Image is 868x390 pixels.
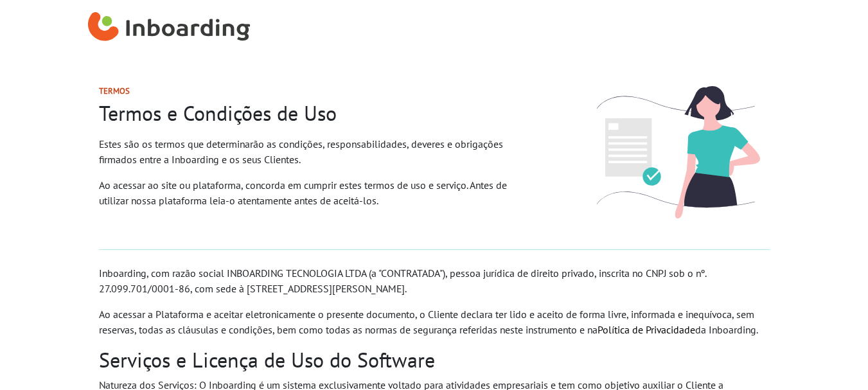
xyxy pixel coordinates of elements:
h2: Serviços e Licença de Uso do Software [99,348,770,372]
p: Inboarding, com razão social INBOARDING TECNOLOGIA LTDA (a "CONTRATADA"), pessoa jurídica de dire... [99,265,770,296]
a: Política de Privacidade [598,323,695,336]
a: Inboarding Home Page [88,5,251,50]
h1: Termos [99,86,526,96]
h2: Termos e Condições de Uso [99,101,526,125]
img: Time [566,55,791,249]
p: Ao acessar a Plataforma e aceitar eletronicamente o presente documento, o Cliente declara ter lid... [99,306,770,337]
img: Inboarding Home [88,8,251,47]
p: Ao acessar ao site ou plataforma, concorda em cumprir estes termos de uso e serviço. Antes de uti... [99,177,526,208]
p: Estes são os termos que determinarão as condições, responsabilidades, deveres e obrigações firmad... [99,136,526,167]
